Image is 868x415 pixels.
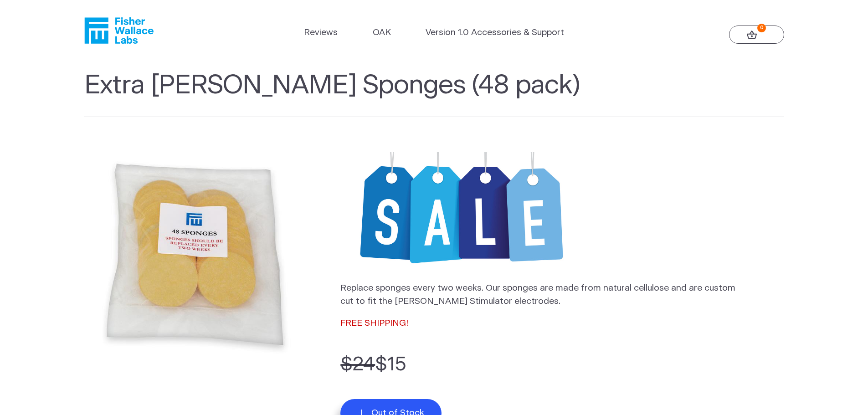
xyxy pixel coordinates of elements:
[340,354,375,374] s: $24
[84,70,784,118] h1: Extra [PERSON_NAME] Sponges (48 pack)
[84,17,154,44] a: Fisher Wallace
[426,26,564,40] a: Version 1.0 Accessories & Support
[84,143,306,365] img: Extra Fisher Wallace Sponges (48 pack)
[757,24,766,32] strong: 0
[373,26,391,40] a: OAK
[340,319,408,328] span: FREE SHIPPING!
[340,350,784,379] p: $15
[729,26,784,44] a: 0
[304,26,338,40] a: Reviews
[340,282,743,308] p: Replace sponges every two weeks. Our sponges are made from natural cellulose and are custom cut t...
